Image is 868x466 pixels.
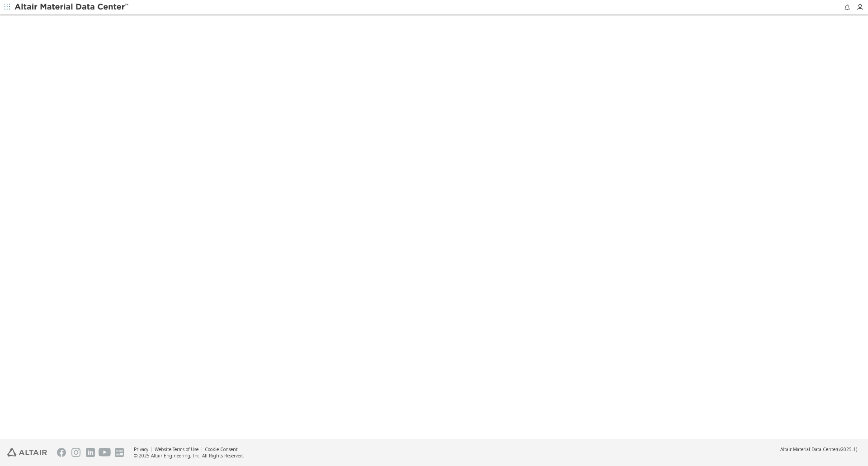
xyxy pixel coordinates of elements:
[7,448,47,457] img: Altair Engineering
[134,452,244,459] div: © 2025 Altair Engineering, Inc. All Rights Reserved.
[155,446,198,452] a: Website Terms of Use
[780,446,857,452] div: (v2025.1)
[134,446,148,452] a: Privacy
[14,3,130,12] img: Altair Material Data Center
[205,446,238,452] a: Cookie Consent
[780,446,837,452] span: Altair Material Data Center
